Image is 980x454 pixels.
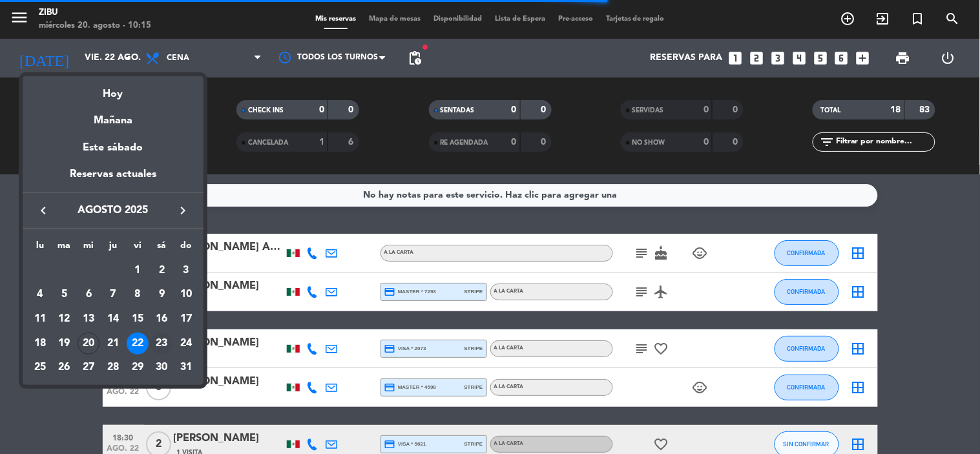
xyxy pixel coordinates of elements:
[101,282,125,307] td: 7 de agosto de 2025
[102,308,124,330] div: 14
[28,307,52,331] td: 11 de agosto de 2025
[125,258,150,283] td: 1 de agosto de 2025
[150,355,174,380] td: 30 de agosto de 2025
[54,333,76,355] div: 19
[54,284,76,305] div: 5
[150,331,174,356] td: 23 de agosto de 2025
[32,202,55,219] button: keyboard_arrow_left
[76,331,101,356] td: 20 de agosto de 2025
[101,331,125,356] td: 21 de agosto de 2025
[52,331,77,356] td: 19 de agosto de 2025
[76,307,101,331] td: 13 de agosto de 2025
[174,355,198,380] td: 31 de agosto de 2025
[55,202,171,219] span: agosto 2025
[175,284,197,305] div: 10
[151,356,172,378] div: 30
[127,333,149,355] div: 22
[28,355,52,380] td: 25 de agosto de 2025
[29,356,51,378] div: 25
[28,238,52,258] th: lunes
[29,308,51,330] div: 11
[151,260,172,282] div: 2
[151,308,172,330] div: 16
[171,202,194,219] button: keyboard_arrow_right
[52,355,77,380] td: 26 de agosto de 2025
[29,333,51,355] div: 18
[125,307,150,331] td: 15 de agosto de 2025
[175,308,197,330] div: 17
[174,282,198,307] td: 10 de agosto de 2025
[78,356,99,378] div: 27
[175,203,191,218] i: keyboard_arrow_right
[23,166,203,192] div: Reservas actuales
[23,76,203,103] div: Hoy
[102,333,124,355] div: 21
[76,282,101,307] td: 6 de agosto de 2025
[78,284,99,305] div: 6
[78,333,99,355] div: 20
[127,284,149,305] div: 8
[52,238,77,258] th: martes
[36,203,51,218] i: keyboard_arrow_left
[102,284,124,305] div: 7
[125,238,150,258] th: viernes
[23,103,203,129] div: Mañana
[52,282,77,307] td: 5 de agosto de 2025
[174,307,198,331] td: 17 de agosto de 2025
[151,333,172,355] div: 23
[125,282,150,307] td: 8 de agosto de 2025
[78,308,99,330] div: 13
[101,355,125,380] td: 28 de agosto de 2025
[127,356,149,378] div: 29
[28,258,125,283] td: AGO.
[76,355,101,380] td: 27 de agosto de 2025
[150,238,174,258] th: sábado
[52,307,77,331] td: 12 de agosto de 2025
[76,238,101,258] th: miércoles
[102,356,124,378] div: 28
[150,282,174,307] td: 9 de agosto de 2025
[28,282,52,307] td: 4 de agosto de 2025
[150,307,174,331] td: 16 de agosto de 2025
[23,130,203,166] div: Este sábado
[54,356,76,378] div: 26
[174,258,198,283] td: 3 de agosto de 2025
[29,284,51,305] div: 4
[127,260,149,282] div: 1
[150,258,174,283] td: 2 de agosto de 2025
[28,331,52,356] td: 18 de agosto de 2025
[175,356,197,378] div: 31
[54,308,76,330] div: 12
[174,331,198,356] td: 24 de agosto de 2025
[175,260,197,282] div: 3
[101,307,125,331] td: 14 de agosto de 2025
[151,284,172,305] div: 9
[125,331,150,356] td: 22 de agosto de 2025
[101,238,125,258] th: jueves
[127,308,149,330] div: 15
[174,238,198,258] th: domingo
[125,355,150,380] td: 29 de agosto de 2025
[175,333,197,355] div: 24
